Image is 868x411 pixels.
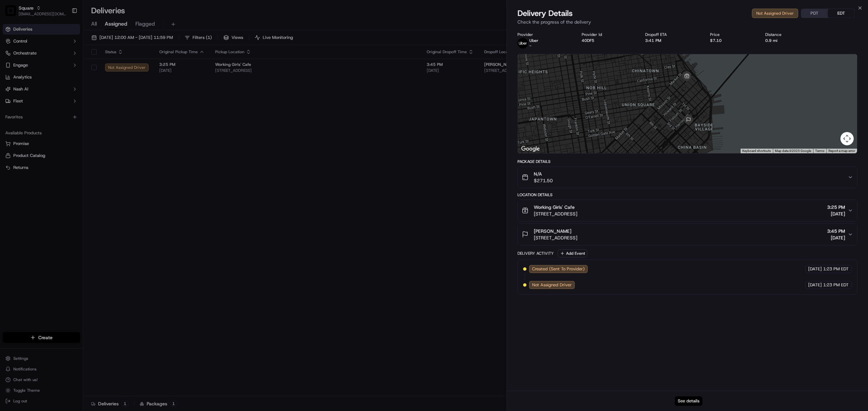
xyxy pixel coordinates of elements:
div: We're available if you need us! [23,70,84,76]
div: 💻 [56,97,62,103]
img: Google [519,145,541,153]
a: Open this area in Google Maps (opens a new window) [519,145,541,153]
span: [DATE] [827,234,845,241]
p: Uber [529,38,538,43]
input: Got a question? Start typing here... [17,43,120,50]
div: Provider Id [582,32,635,37]
span: Not Assigned Driver [532,282,572,288]
span: Working Girls' Cafe [534,204,575,210]
div: Price [710,32,754,37]
div: Delivery Activity [517,251,554,256]
div: 0.9 mi [765,38,814,43]
button: Start new chat [113,66,121,74]
img: 1736555255976-a54dd68f-1ca7-489b-9aae-adbdc363a1c4 [7,64,19,76]
span: [STREET_ADDRESS] [534,210,577,217]
button: Map camera controls [840,132,854,145]
div: Distance [765,32,814,37]
span: $271.50 [534,177,553,184]
span: 3:25 PM [827,204,845,210]
button: [PERSON_NAME][STREET_ADDRESS]3:45 PM[DATE] [518,224,857,245]
img: Nash [7,7,20,20]
span: [DATE] [827,210,845,217]
button: 40DF5 [582,38,594,43]
a: Powered byPylon [47,113,80,118]
div: Location Details [517,192,858,198]
button: Add Event [558,249,587,257]
button: N/A$271.50 [518,167,857,188]
span: 1:23 PM EDT [823,266,849,272]
div: Start new chat [23,64,109,70]
span: Delivery Details [517,8,573,19]
a: Terms (opens in new tab) [815,149,824,153]
button: Keyboard shortcuts [742,149,771,153]
div: 3:41 PM [645,38,699,43]
div: $7.10 [710,38,754,43]
img: uber-new-logo.jpeg [517,38,528,49]
span: Created (Sent To Provider) [532,266,585,272]
span: Pylon [66,113,80,118]
p: Check the progress of the delivery [517,19,858,25]
span: N/A [534,171,553,177]
a: Report a map error [828,149,855,153]
span: 1:23 PM EDT [823,282,849,288]
span: [DATE] [808,266,822,272]
div: Package Details [517,159,858,164]
div: Provider [517,32,571,37]
a: 💻API Documentation [54,94,109,106]
span: 3:45 PM [827,228,845,234]
button: Working Girls' Cafe[STREET_ADDRESS]3:25 PM[DATE] [518,200,857,221]
span: - [529,43,531,49]
button: PDT [801,9,828,18]
span: [STREET_ADDRESS] [534,234,577,241]
span: API Documentation [63,97,107,103]
span: [PERSON_NAME] [534,228,571,234]
div: 📗 [7,97,12,103]
a: 📗Knowledge Base [4,94,54,106]
span: Knowledge Base [13,97,51,103]
button: EDT [828,9,854,18]
span: [DATE] [808,282,822,288]
div: Dropoff ETA [645,32,699,37]
span: Map data ©2025 Google [775,149,811,153]
button: See details [675,396,702,406]
p: Welcome 👋 [7,27,121,38]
